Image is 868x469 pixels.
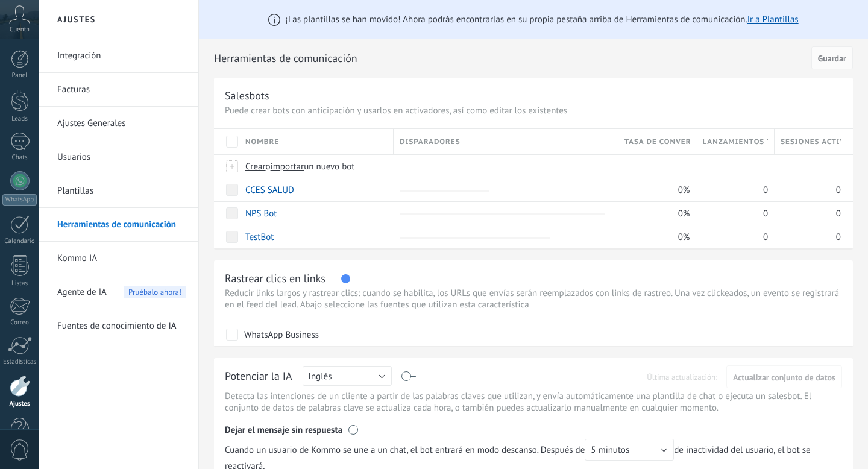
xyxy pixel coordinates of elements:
a: Ajustes Generales [57,107,186,140]
div: Salesbots [225,89,269,102]
div: WhatsApp [2,194,37,206]
div: Potenciar la IA [225,369,292,385]
div: 0% [618,178,691,201]
span: Nombre [245,136,279,148]
a: Usuarios [57,140,186,174]
li: Agente de IA [39,275,198,309]
a: CCES SALUD [245,184,294,196]
span: 0 [836,231,841,243]
span: Agente de IA [57,275,107,309]
div: Ajustes [2,400,37,408]
div: 0% [618,202,691,225]
p: Detecta las intenciones de un cliente a partir de las palabras claves que utilizan, y envía autom... [225,391,842,414]
div: Chats [2,154,37,162]
span: Crear [245,161,266,172]
span: un nuevo bot [304,161,354,172]
div: 0 [775,225,841,248]
span: 0 [763,184,768,196]
li: Kommo IA [39,242,198,275]
a: Facturas [57,73,186,107]
div: 0% [618,225,691,248]
span: Cuando un usuario de Kommo se une a un chat, el bot entrará en modo descanso. Después de [225,439,674,461]
div: Calendario [2,238,37,245]
h2: Herramientas de comunicación [214,46,807,71]
span: ¡Las plantillas se han movido! Ahora podrás encontrarlas en su propia pestaña arriba de Herramien... [285,14,798,25]
span: Pruébalo ahora! [124,286,186,298]
div: Panel [2,72,37,80]
li: Herramientas de comunicación [39,208,198,242]
span: 0 [763,231,768,243]
a: Fuentes de conocimiento de IA [57,309,186,343]
button: Inglés [303,366,392,386]
a: Agente de IA Pruébalo ahora! [57,275,186,309]
span: Tasa de conversión [624,136,690,148]
li: Facturas [39,73,198,107]
a: Integración [57,39,186,73]
span: 0 [763,208,768,219]
div: 0 [696,178,769,201]
div: 0 [775,202,841,225]
span: Guardar [818,54,846,63]
a: Plantillas [57,174,186,208]
div: Leads [2,115,37,123]
a: TestBot [245,231,274,243]
a: NPS Bot [245,208,277,219]
span: 0% [678,231,690,243]
span: Lanzamientos totales [702,136,768,148]
div: Rastrear clics en links [225,271,325,285]
div: Estadísticas [2,358,37,366]
li: Plantillas [39,174,198,208]
span: importar [271,161,304,172]
div: Listas [2,280,37,288]
li: Usuarios [39,140,198,174]
div: Correo [2,319,37,327]
span: 5 minutos [591,444,629,456]
span: 0 [836,184,841,196]
li: Ajustes Generales [39,107,198,140]
span: Inglés [309,371,332,382]
div: WhatsApp Business [244,329,319,341]
span: Sesiones activas [781,136,841,148]
div: 0 [775,178,841,201]
span: Disparadores [400,136,460,148]
a: Kommo IA [57,242,186,275]
span: 0% [678,208,690,219]
p: Puede crear bots con anticipación y usarlos en activadores, así como editar los existentes [225,105,842,116]
span: Cuenta [10,26,30,34]
div: 0 [696,202,769,225]
span: 0% [678,184,690,196]
button: Guardar [811,46,853,69]
p: Reducir links largos y rastrear clics: cuando se habilita, los URLs que envías serán reemplazados... [225,288,842,310]
div: Dejar el mensaje sin respuesta [225,416,842,439]
span: 0 [836,208,841,219]
a: Ir a Plantillas [747,14,799,25]
li: Integración [39,39,198,73]
span: o [266,161,271,172]
li: Fuentes de conocimiento de IA [39,309,198,342]
button: 5 minutos [585,439,674,461]
div: 0 [696,225,769,248]
a: Herramientas de comunicación [57,208,186,242]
